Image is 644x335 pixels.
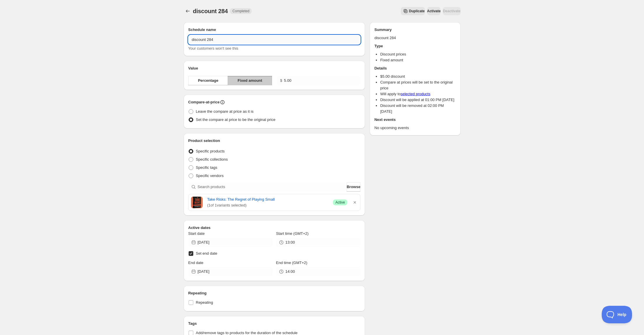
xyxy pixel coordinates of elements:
[276,231,309,236] span: Start time (GMT+2)
[196,117,276,122] span: Set the compare at price to be the original price
[374,117,456,123] h2: Next events
[347,184,360,190] span: Browse
[280,78,282,83] span: $
[188,65,361,71] h2: Value
[196,109,254,114] span: Leave the compare at price as it is
[409,9,425,13] span: Duplicate
[602,306,632,323] iframe: Toggle Customer Support
[374,35,456,41] p: discount 284
[374,27,456,33] h2: Summary
[193,8,228,14] span: discount 284
[347,182,360,192] button: Browse
[188,290,361,296] h2: Repeating
[374,125,456,131] p: No upcoming events
[374,65,456,71] h2: Details
[196,251,217,256] span: Set end date
[188,46,238,51] span: Your customers won't see this
[188,27,361,33] h2: Schedule name
[188,138,361,144] h2: Product selection
[188,99,220,105] h2: Compare-at-price
[184,7,192,15] button: Schedules
[207,202,329,208] span: ( 1 of 1 variants selected)
[427,9,441,13] span: Activate
[188,261,203,265] span: End date
[335,200,345,205] span: Active
[191,197,203,208] img: Cover image of Take Risks: The Regret of Playing Small by Tyler Andrew Cole - published by Grow T...
[380,57,456,63] li: Fixed amount
[427,7,441,15] button: Activate
[232,9,249,13] span: Completed
[188,76,228,85] button: Percentage
[401,92,430,96] a: selected products
[198,182,346,192] input: Search products
[207,197,329,202] a: Take Risks: The Regret of Playing Small
[238,78,262,84] span: Fixed amount
[196,173,224,178] span: Specific vendors
[380,79,456,91] li: Compare at prices will be set to the original price
[196,149,225,153] span: Specific products
[380,103,456,114] li: Discount will be removed at 02:00 PM [DATE]
[228,76,272,85] button: Fixed amount
[188,225,361,231] h2: Active dates
[188,321,361,327] h2: Tags
[276,261,307,265] span: End time (GMT+2)
[380,91,456,97] li: Will apply to
[196,157,228,162] span: Specific collections
[374,43,456,49] h2: Type
[380,51,456,57] li: Discount prices
[401,7,425,15] button: Secondary action label
[196,165,217,170] span: Specific tags
[196,300,213,305] span: Repeating
[196,331,298,335] span: Add/remove tags to products for the duration of the schedule
[380,74,456,79] li: $ 5.00 discount
[188,231,205,236] span: Start date
[380,97,456,103] li: Discount will be applied at 01:00 PM [DATE]
[198,78,218,84] span: Percentage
